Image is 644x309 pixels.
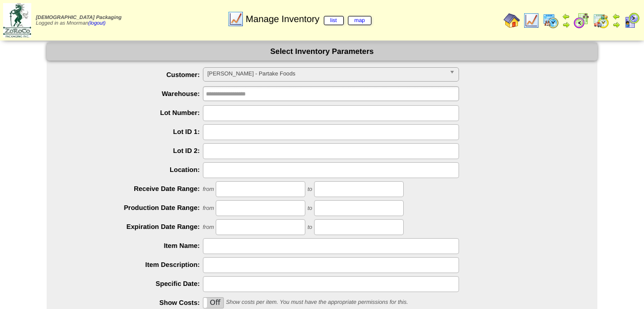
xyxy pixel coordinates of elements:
span: from [203,186,214,192]
label: Specific Date: [67,280,203,287]
img: arrowleft.gif [562,12,570,21]
span: to [307,186,312,192]
span: to [307,224,312,230]
span: [DEMOGRAPHIC_DATA] Packaging [36,15,121,21]
label: Item Description: [67,261,203,268]
span: Manage Inventory [245,14,371,25]
img: zoroco-logo-small.webp [3,3,31,37]
label: Lot Number: [67,109,203,117]
span: [PERSON_NAME] - Partake Foods [207,68,445,80]
span: to [307,205,312,211]
label: Off [203,298,224,308]
span: from [203,224,214,230]
span: Show costs per item. You must have the appropriate permissions for this. [226,299,408,305]
img: arrowleft.gif [612,12,620,21]
img: calendarprod.gif [543,12,559,29]
label: Expiration Date Range: [67,223,203,230]
label: Item Name: [67,242,203,249]
span: from [203,205,214,211]
div: OnOff [203,297,224,308]
img: calendarcustomer.gif [624,12,640,29]
img: calendarinout.gif [593,12,609,29]
label: Lot ID 2: [67,147,203,154]
img: calendarblend.gif [573,12,590,29]
a: list [324,16,344,25]
label: Location: [67,166,203,173]
a: map [348,16,372,25]
img: arrowright.gif [612,21,620,29]
label: Receive Date Range: [67,185,203,192]
img: line_graph.gif [523,12,539,29]
img: arrowright.gif [562,21,570,29]
label: Production Date Range: [67,204,203,211]
label: Show Costs: [67,299,203,306]
img: line_graph.gif [227,11,244,27]
div: Select Inventory Parameters [47,43,597,61]
label: Lot ID 1: [67,128,203,136]
a: (logout) [88,21,106,26]
img: home.gif [504,12,520,29]
span: Logged in as Mnorman [36,15,121,26]
label: Customer: [67,71,203,79]
label: Warehouse: [67,90,203,98]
